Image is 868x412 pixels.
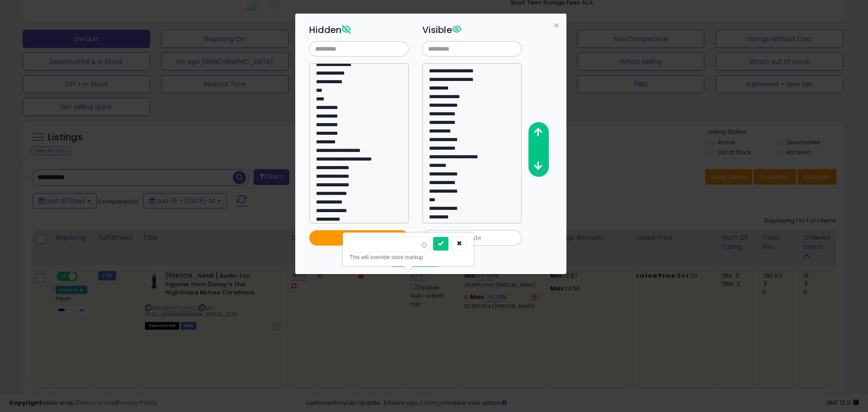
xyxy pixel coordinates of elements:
button: Show [309,230,409,246]
h3: Visible [422,23,522,37]
button: Hide [422,230,522,246]
h3: Hidden [309,23,409,37]
span: × [553,19,559,32]
div: This will override store markup [349,253,467,262]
